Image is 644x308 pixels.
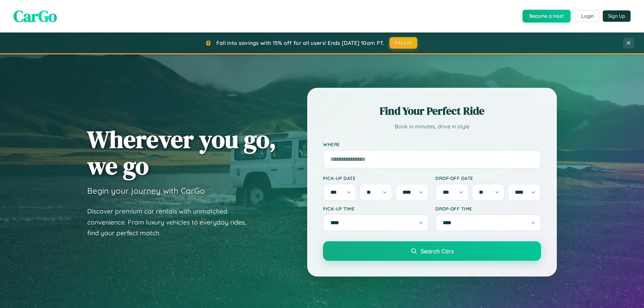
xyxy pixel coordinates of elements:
label: Pick-up Date [323,175,429,181]
button: Become a Host [523,10,571,22]
p: Book in minutes, drive in style [323,122,541,131]
button: Login [576,10,599,22]
h2: Find Your Perfect Ride [323,104,541,118]
label: Pick-up Time [323,206,429,211]
label: Where [323,141,541,147]
h3: Begin your journey with CarGo [87,186,205,196]
button: Sign Up [603,10,631,22]
label: Drop-off Time [435,206,541,211]
span: CarGo [13,5,57,27]
label: Drop-off Date [435,175,541,181]
h1: Wherever you go, we go [87,126,276,179]
p: Discover premium car rentals with unmatched convenience. From luxury vehicles to everyday rides, ... [87,206,255,239]
button: Search Cars [323,241,541,261]
span: Fall into savings with 15% off for all users! Ends [DATE] 10am PT. [216,40,384,46]
button: FALL15 [389,37,418,49]
span: Search Cars [421,247,454,255]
